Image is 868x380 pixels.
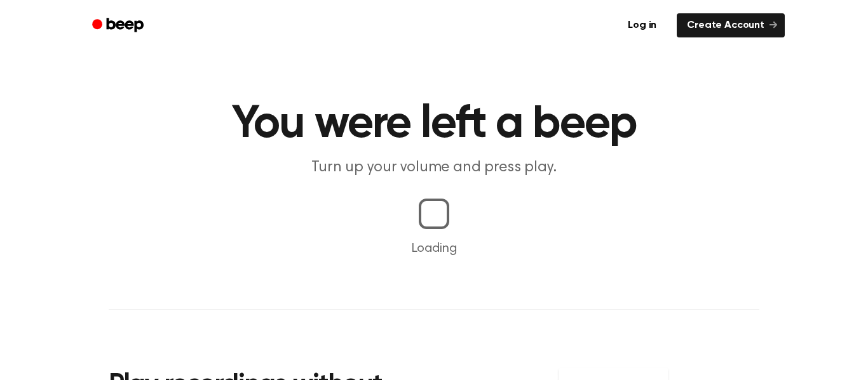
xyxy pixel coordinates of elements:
[677,13,785,37] a: Create Account
[15,239,853,258] p: Loading
[109,102,759,147] h1: You were left a beep
[190,157,678,178] p: Turn up your volume and press play.
[83,13,155,38] a: Beep
[615,11,669,40] a: Log in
